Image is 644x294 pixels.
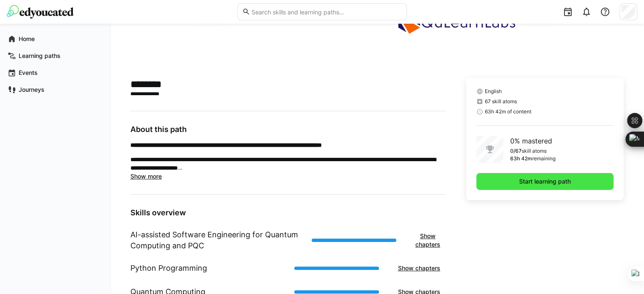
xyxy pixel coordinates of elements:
[510,136,556,146] p: 0% mastered
[510,148,522,154] p: 0/67
[130,125,446,134] h3: About this path
[250,8,402,16] input: Search skills and learning paths…
[485,88,502,95] span: English
[485,98,517,105] span: 67 skill atoms
[510,155,532,162] p: 63h 42m
[130,173,162,180] span: Show more
[410,228,446,253] button: Show chapters
[532,155,556,162] p: remaining
[518,177,572,186] span: Start learning path
[130,229,305,251] h1: AI-assisted Software Engineering for Quantum Computing and PQC
[130,208,446,217] h3: Skills overview
[414,232,442,249] span: Show chapters
[130,263,207,274] h1: Python Programming
[522,148,547,154] p: skill atoms
[485,108,531,115] span: 63h 42m of content
[392,260,446,277] button: Show chapters
[476,173,614,190] button: Start learning path
[397,264,442,272] span: Show chapters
